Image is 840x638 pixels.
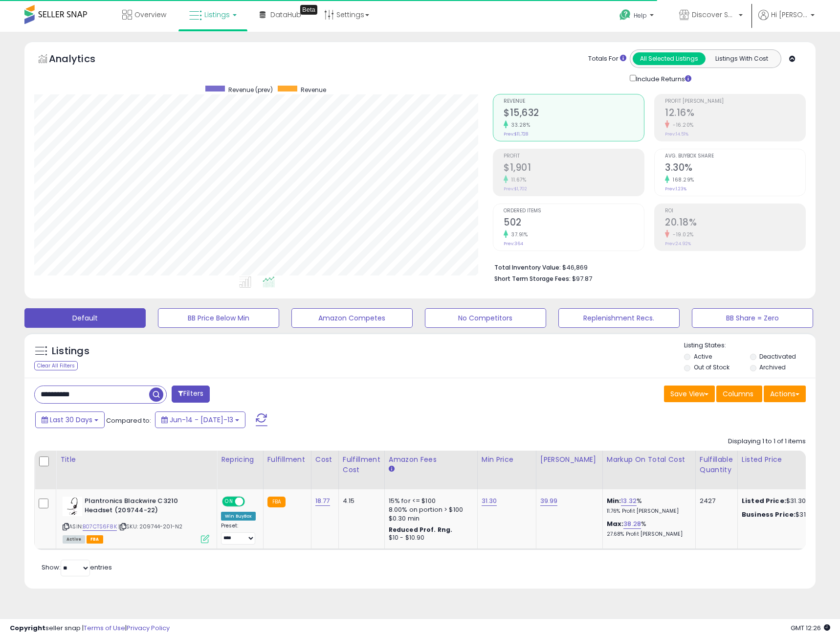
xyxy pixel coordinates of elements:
[622,73,703,84] div: Include Returns
[665,217,805,230] h2: 20.18%
[172,386,210,403] button: Filters
[10,623,45,633] strong: Copyright
[540,455,598,465] div: [PERSON_NAME]
[24,308,146,328] button: Default
[221,512,256,521] div: Win BuyBox
[633,52,706,65] button: All Selected Listings
[728,437,806,446] div: Displaying 1 to 1 of 1 items
[607,497,688,515] div: %
[669,176,694,183] small: 168.29%
[300,5,317,15] div: Tooltip anchor
[504,162,644,175] h2: $1,901
[607,508,688,515] p: 11.76% Profit [PERSON_NAME]
[221,523,256,545] div: Preset:
[52,344,89,358] h5: Listings
[742,510,796,519] b: Business Price:
[665,99,805,104] span: Profit [PERSON_NAME]
[84,623,125,633] a: Terms of Use
[34,361,78,370] div: Clear All Filters
[482,455,532,465] div: Min Price
[705,52,778,65] button: Listings With Cost
[504,131,528,137] small: Prev: $11,728
[389,455,473,465] div: Amazon Fees
[664,386,715,402] button: Save View
[243,498,259,506] span: OFF
[504,208,644,214] span: Ordered Items
[508,231,528,238] small: 37.91%
[494,261,798,273] li: $46,869
[602,451,695,489] th: The percentage added to the cost of goods (COGS) that forms the calculator for Min & Max prices.
[63,497,82,516] img: 31Fa3gdNTTL._SL40_.jpg
[50,415,92,425] span: Last 30 Days
[623,519,641,529] a: 38.28
[504,217,644,230] h2: 502
[684,341,816,350] p: Listing States:
[665,162,805,175] h2: 3.30%
[742,455,826,465] div: Listed Price
[134,10,166,20] span: Overview
[665,131,688,137] small: Prev: 14.51%
[10,624,170,633] div: seller snap | |
[694,352,712,361] label: Active
[49,52,114,68] h5: Analytics
[83,523,117,531] a: B07CTS6F8K
[634,11,647,20] span: Help
[619,9,631,21] i: Get Help
[700,455,733,475] div: Fulfillable Quantity
[127,623,170,633] a: Privacy Policy
[540,496,558,506] a: 39.99
[63,535,85,544] span: All listings currently available for purchase on Amazon
[504,186,527,192] small: Prev: $1,702
[270,10,301,20] span: DataHub
[665,186,686,192] small: Prev: 1.23%
[612,1,663,32] a: Help
[508,176,526,183] small: 11.67%
[223,498,235,506] span: ON
[343,455,380,475] div: Fulfillment Cost
[389,514,470,523] div: $0.30 min
[389,525,453,534] b: Reduced Prof. Rng.
[771,10,808,20] span: Hi [PERSON_NAME]
[158,308,279,328] button: BB Price Below Min
[389,497,470,505] div: 15% for <= $100
[716,386,762,402] button: Columns
[118,523,182,530] span: | SKU: 209744-201-N2
[204,10,230,20] span: Listings
[267,455,307,465] div: Fulfillment
[221,455,259,465] div: Repricing
[558,308,680,328] button: Replenishment Recs.
[504,107,644,120] h2: $15,632
[692,308,813,328] button: BB Share = Zero
[607,520,688,538] div: %
[504,154,644,159] span: Profit
[588,54,626,64] div: Totals For
[742,496,786,505] b: Listed Price:
[170,415,233,425] span: Jun-14 - [DATE]-13
[759,363,786,371] label: Archived
[35,411,105,428] button: Last 30 Days
[389,534,470,542] div: $10 - $10.90
[343,497,377,505] div: 4.15
[504,241,523,247] small: Prev: 364
[63,497,209,542] div: ASIN:
[389,505,470,514] div: 8.00% on portion > $100
[42,563,112,572] span: Show: entries
[389,465,395,474] small: Amazon Fees.
[315,455,334,465] div: Cost
[106,416,151,425] span: Compared to:
[508,121,530,129] small: 33.28%
[665,241,691,247] small: Prev: 24.92%
[607,455,691,465] div: Markup on Total Cost
[764,386,806,402] button: Actions
[155,411,245,428] button: Jun-14 - [DATE]-13
[87,535,103,544] span: FBA
[692,10,736,20] span: Discover Savings
[494,274,571,283] b: Short Term Storage Fees:
[759,352,796,361] label: Deactivated
[572,274,592,283] span: $97.87
[425,308,546,328] button: No Competitors
[291,308,413,328] button: Amazon Competes
[742,497,823,505] div: $31.30
[791,623,830,633] span: 2025-08-13 12:26 GMT
[267,497,286,507] small: FBA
